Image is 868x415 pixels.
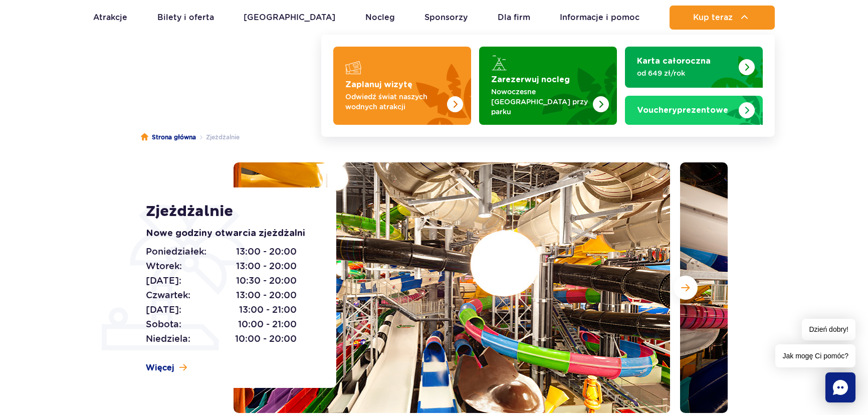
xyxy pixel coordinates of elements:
a: Dla firm [498,6,530,30]
span: Sobota: [146,317,181,331]
span: 10:00 - 21:00 [238,317,297,331]
p: Nowoczesne [GEOGRAPHIC_DATA] przy parku [491,87,589,117]
p: od 649 zł/rok [637,68,735,78]
span: Jak mogę Ci pomóc? [775,344,855,367]
span: [DATE]: [146,303,181,317]
a: Sponsorzy [424,6,468,30]
span: [DATE]: [146,274,181,288]
li: Zjeżdżalnie [196,132,240,142]
span: Czwartek: [146,288,190,302]
a: Karta całoroczna [625,47,763,88]
a: Zaplanuj wizytę [333,47,471,125]
span: 10:30 - 20:00 [236,274,297,288]
span: Dzień dobry! [802,319,855,340]
a: Atrakcje [93,6,127,30]
div: Chat [825,372,855,402]
strong: Karta całoroczna [637,57,711,65]
span: 13:00 - 20:00 [236,288,297,302]
a: Bilety i oferta [157,6,214,30]
a: Vouchery prezentowe [625,96,763,125]
span: Niedziela: [146,332,190,346]
span: Więcej [146,362,174,373]
span: 13:00 - 21:00 [239,303,297,317]
h1: Zjeżdżalnie [146,202,314,221]
span: 10:00 - 20:00 [235,332,297,346]
strong: Zaplanuj wizytę [345,81,412,89]
a: Zarezerwuj nocleg [479,47,617,125]
a: Strona główna [141,132,196,142]
span: 13:00 - 20:00 [236,245,297,259]
p: Odwiedź świat naszych wodnych atrakcji [345,92,443,112]
span: Wtorek: [146,259,182,273]
span: Poniedziałek: [146,245,206,259]
strong: prezentowe [637,106,728,114]
a: [GEOGRAPHIC_DATA] [244,6,335,30]
button: Kup teraz [670,6,775,30]
span: 13:00 - 20:00 [236,259,297,273]
button: Następny slajd [674,276,698,300]
a: Nocleg [365,6,395,30]
a: Informacje i pomoc [560,6,639,30]
p: Nowe godziny otwarcia zjeżdżalni [146,227,314,241]
span: Vouchery [637,106,677,114]
span: Kup teraz [693,13,733,22]
strong: Zarezerwuj nocleg [491,76,570,84]
a: Więcej [146,362,187,373]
